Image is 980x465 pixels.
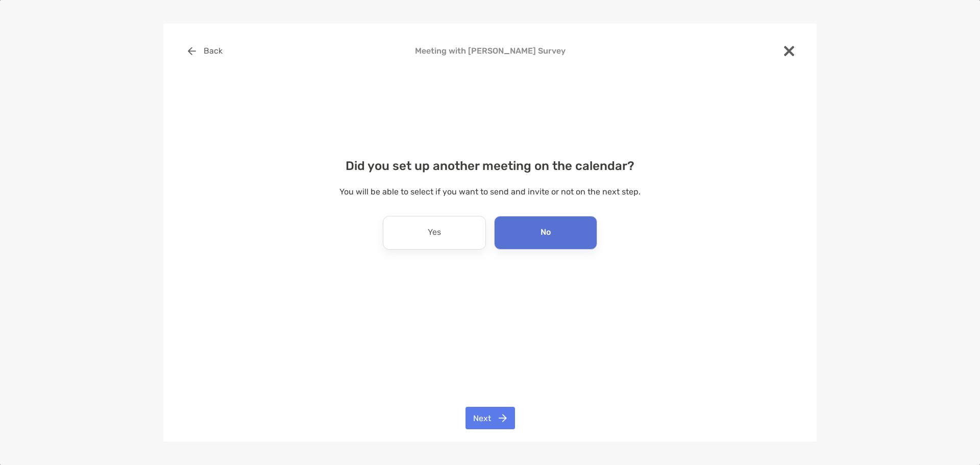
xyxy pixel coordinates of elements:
[180,40,230,62] button: Back
[188,47,196,55] img: button icon
[465,407,515,429] button: Next
[784,46,794,56] img: close modal
[180,185,800,198] p: You will be able to select if you want to send and invite or not on the next step.
[499,414,507,422] img: button icon
[541,225,551,241] p: No
[180,159,800,173] h4: Did you set up another meeting on the calendar?
[428,225,441,241] p: Yes
[180,46,800,56] h4: Meeting with [PERSON_NAME] Survey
